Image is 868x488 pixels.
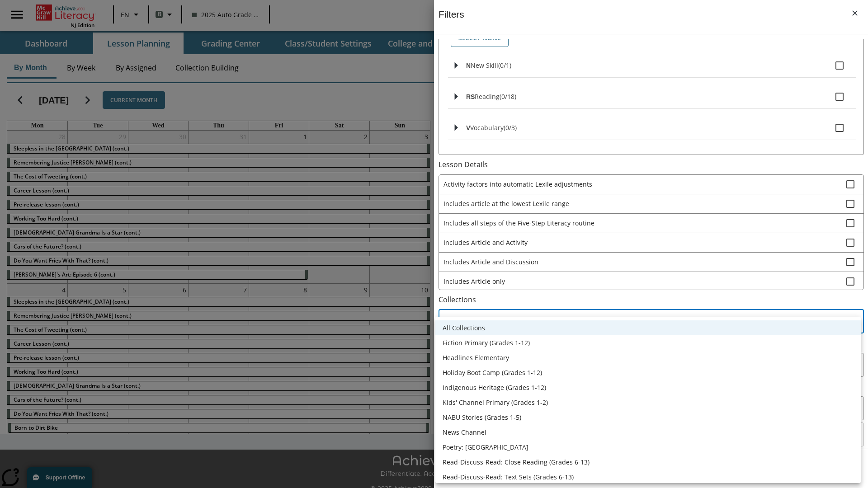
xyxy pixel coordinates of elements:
[435,380,861,395] li: Indigenous Heritage (Grades 1-12)
[435,365,861,380] li: Holiday Boot Camp (Grades 1-12)
[435,455,861,469] li: Read-Discuss-Read: Close Reading (Grades 6-13)
[435,335,861,350] li: Fiction Primary (Grades 1-12)
[435,350,861,365] li: Headlines Elementary
[435,440,861,455] li: Poetry: [GEOGRAPHIC_DATA]
[435,410,861,425] li: NABU Stories (Grades 1-5)
[435,425,861,440] li: News Channel
[435,320,861,335] li: All Collections
[435,469,861,484] li: Read-Discuss-Read: Text Sets (Grades 6-13)
[435,395,861,410] li: Kids' Channel Primary (Grades 1-2)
